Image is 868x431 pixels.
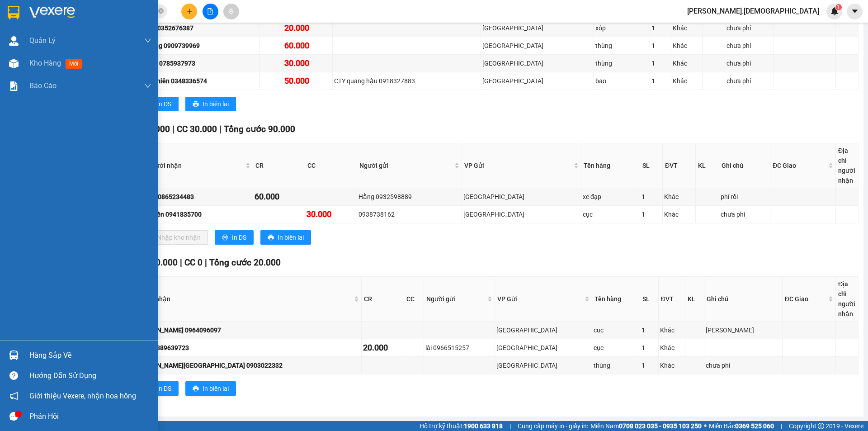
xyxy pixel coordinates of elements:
img: warehouse-icon [9,350,19,360]
span: ĐC Giao [785,294,826,304]
span: | [219,124,222,134]
td: Sài Gòn [495,339,592,357]
div: [GEOGRAPHIC_DATA] [482,41,592,51]
span: Người nhận [136,294,352,304]
button: file-add [203,4,218,19]
div: Nhi 0865234483 [146,192,251,202]
th: Ghi chú [704,277,782,322]
div: lài 0966515257 [425,343,493,353]
img: solution-icon [9,81,19,91]
th: KL [696,143,719,188]
div: 1 [651,58,670,68]
th: Tên hàng [581,143,640,188]
span: plus [186,8,193,14]
span: VP Gửi [464,161,572,171]
div: Khác [673,58,701,68]
div: 1 [651,41,670,51]
div: thùng [594,360,638,370]
span: In biên lai [203,384,229,393]
div: chưa phí [726,41,772,51]
span: Giới thiệu Vexere, nhận hoa hồng [29,390,136,402]
strong: 0708 023 035 - 0935 103 250 [619,422,702,430]
div: cục [594,343,638,353]
div: xóp [595,23,648,33]
div: Khác [673,23,701,33]
div: 1 [651,23,670,33]
div: chưa phí [726,23,772,33]
button: printerIn biên lai [185,97,236,111]
div: [GEOGRAPHIC_DATA] [496,360,590,370]
div: Hoàng 0909739969 [143,41,258,51]
div: Địa chỉ người nhận [838,279,856,319]
span: mới [66,59,82,69]
span: Người gửi [359,161,453,171]
div: bao [595,76,648,86]
div: Địa chỉ người nhận [838,146,856,185]
div: 60.000 [284,39,330,52]
span: [PERSON_NAME].[DEMOGRAPHIC_DATA] [680,5,826,17]
button: printerIn DS [140,97,179,111]
span: | [172,124,175,134]
span: | [180,257,182,268]
span: printer [222,234,228,242]
span: notification [9,392,18,400]
span: Quản Lý [29,35,56,46]
div: 1 [651,76,670,86]
th: SL [640,143,663,188]
span: caret-down [851,7,859,15]
div: [PERSON_NAME] 0964096097 [135,325,360,335]
div: [PERSON_NAME][GEOGRAPHIC_DATA] 0903022332 [135,360,360,370]
div: [GEOGRAPHIC_DATA] [482,23,592,33]
div: 1 [642,209,661,219]
span: down [144,37,151,44]
div: Khác [660,343,684,353]
td: Sài Gòn [462,188,581,206]
div: cục [583,209,638,219]
span: copyright [818,423,824,429]
th: CR [362,277,404,322]
th: Ghi chú [719,143,770,188]
span: close-circle [158,7,164,16]
div: 1 [642,343,657,353]
img: logo-vxr [8,6,19,19]
button: downloadNhập kho nhận [140,230,208,245]
div: Minh 0785937973 [143,58,258,68]
span: CC 30.000 [177,124,217,134]
div: 20.000 [284,22,330,34]
div: 1 [642,360,657,370]
span: Người nhận [147,161,244,171]
div: 60.000 [255,190,303,203]
div: Khác [660,325,684,335]
div: 30.000 [284,57,330,70]
span: down [144,82,151,90]
div: An Nhiên 0348336574 [143,76,258,86]
div: [GEOGRAPHIC_DATA] [463,192,580,202]
div: phiêu 0389639723 [135,343,360,353]
th: ĐVT [663,143,696,188]
span: In DS [232,232,246,242]
span: CC 0 [184,257,203,268]
div: Khác [673,41,701,51]
span: Cung cấp máy in - giấy in: [518,421,588,431]
div: xe đạp [583,192,638,202]
th: Tên hàng [592,277,640,322]
span: CR 20.000 [137,257,178,268]
span: Miền Bắc [709,421,774,431]
div: [GEOGRAPHIC_DATA] [496,343,590,353]
div: [GEOGRAPHIC_DATA] [482,76,592,86]
span: VP Gửi [497,294,583,304]
span: ĐC Giao [773,161,826,171]
span: Tổng cước 90.000 [224,124,295,134]
span: | [781,421,782,431]
div: Khác [660,360,684,370]
button: printerIn DS [215,230,254,245]
span: In DS [157,384,171,393]
div: 20.000 [363,341,402,354]
span: CR 60.000 [130,124,170,134]
span: ⚪️ [704,424,707,428]
span: close-circle [158,8,164,14]
div: chưa phí [706,360,780,370]
div: Hằng 0932598889 [359,192,460,202]
span: printer [193,385,199,393]
div: [GEOGRAPHIC_DATA] [496,325,590,335]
